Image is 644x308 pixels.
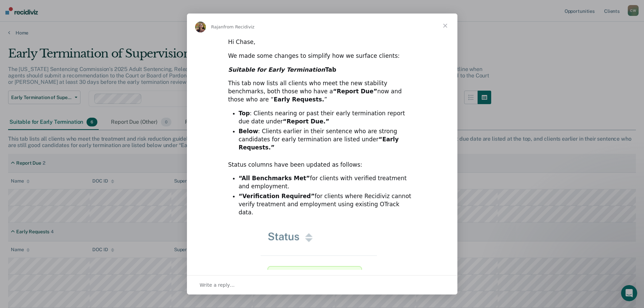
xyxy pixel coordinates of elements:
[239,175,310,182] b: “All Benchmarks Met”
[228,52,416,60] div: We made some changes to simplify how we surface clients:
[200,281,235,289] span: Write a reply…
[239,192,416,217] li: for clients where Recidiviz cannot verify treatment and employment using existing OTrack data.
[228,161,416,169] div: Status columns have been updated as follows:
[239,174,416,191] li: for clients with verified treatment and employment.
[228,66,336,73] b: Tab
[228,38,416,46] div: Hi Chase,
[333,88,377,95] b: “Report Due”
[239,136,399,151] b: “Early Requests.”
[239,110,416,126] li: : Clients nearing or past their early termination report due date under
[187,275,457,294] div: Open conversation and reply
[228,66,325,73] i: Suitable for Early Termination
[239,127,416,152] li: : Clients earlier in their sentence who are strong candidates for early termination are listed under
[223,24,255,29] span: from Recidiviz
[433,14,457,38] span: Close
[228,79,416,103] div: This tab now lists all clients who meet the new stability benchmarks, both those who have a now a...
[211,24,224,29] span: Rajan
[239,110,250,117] b: Top
[195,22,206,32] img: Profile image for Rajan
[239,128,258,135] b: Below
[273,96,324,103] b: Early Requests.
[283,118,329,125] b: “Report Due.”
[239,193,315,199] b: “Verification Required”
